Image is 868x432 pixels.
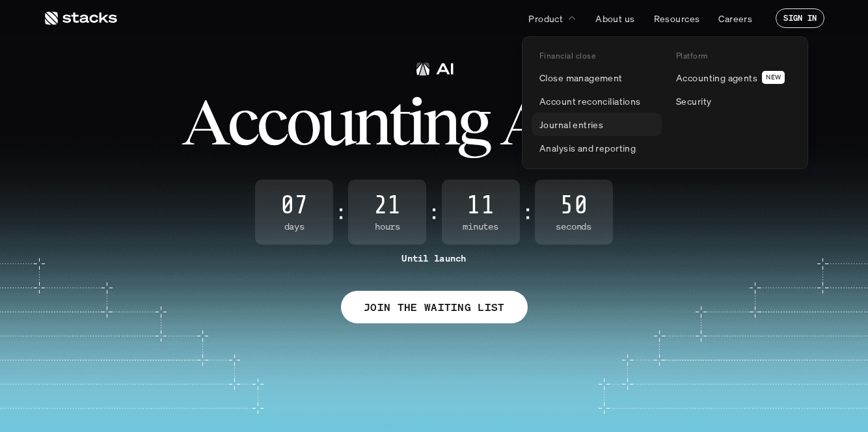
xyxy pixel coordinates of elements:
h2: NEW [766,74,781,81]
p: Security [676,94,711,108]
span: 50 [535,193,613,219]
strong: : [336,201,346,223]
a: Account reconciliations [532,89,662,113]
span: i [407,92,422,151]
span: A [500,92,545,151]
a: About us [588,7,642,30]
p: Careers [718,12,752,25]
span: Days [255,221,333,232]
span: o [286,92,319,151]
span: t [388,92,407,151]
span: n [422,92,457,151]
span: 21 [348,193,426,219]
p: Journal entries [539,118,603,131]
a: Analysis and reporting [532,136,662,159]
p: Analysis and reporting [539,141,636,155]
p: JOIN THE WAITING LIST [364,298,505,317]
p: Accounting agents [676,71,757,85]
span: u [319,92,353,151]
a: Careers [711,7,760,30]
p: Account reconciliations [539,94,641,108]
a: Resources [646,7,708,30]
span: c [256,92,286,151]
span: n [353,92,388,151]
span: Minutes [442,221,520,232]
a: Close management [532,66,662,89]
p: Financial close [539,51,595,61]
a: Accounting agentsNEW [668,66,798,89]
span: 07 [255,193,333,219]
span: 11 [442,193,520,219]
span: Seconds [535,221,613,232]
p: Platform [676,51,708,61]
span: c [227,92,256,151]
span: g [457,92,489,151]
span: Hours [348,221,426,232]
strong: : [429,201,439,223]
a: Journal entries [532,113,662,136]
span: A [182,92,227,151]
p: About us [595,12,634,25]
p: Close management [539,71,623,85]
strong: : [522,201,532,223]
a: SIGN IN [776,8,824,28]
p: Resources [654,12,700,25]
p: Product [528,12,563,25]
p: SIGN IN [783,14,817,23]
a: Security [668,89,798,113]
